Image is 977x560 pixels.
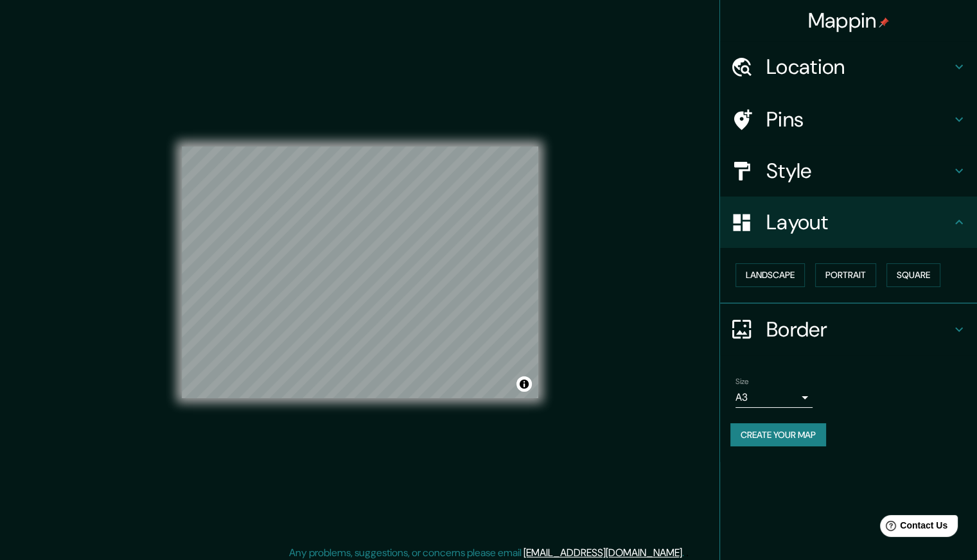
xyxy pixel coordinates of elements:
[516,376,532,392] button: Toggle attribution
[720,197,977,248] div: Layout
[720,145,977,197] div: Style
[182,146,538,398] canvas: Map
[730,423,826,447] button: Create your map
[863,510,963,546] iframe: Help widget launcher
[766,107,951,132] h4: Pins
[720,94,977,145] div: Pins
[766,209,951,235] h4: Layout
[815,263,876,287] button: Portrait
[766,158,951,184] h4: Style
[879,17,889,28] img: pin-icon.png
[524,546,682,559] a: [EMAIL_ADDRESS][DOMAIN_NAME]
[735,387,813,408] div: A3
[720,304,977,355] div: Border
[766,317,951,342] h4: Border
[808,8,890,33] h4: Mappin
[735,263,805,287] button: Landscape
[735,376,749,387] label: Size
[766,54,951,80] h4: Location
[720,41,977,92] div: Location
[886,263,940,287] button: Square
